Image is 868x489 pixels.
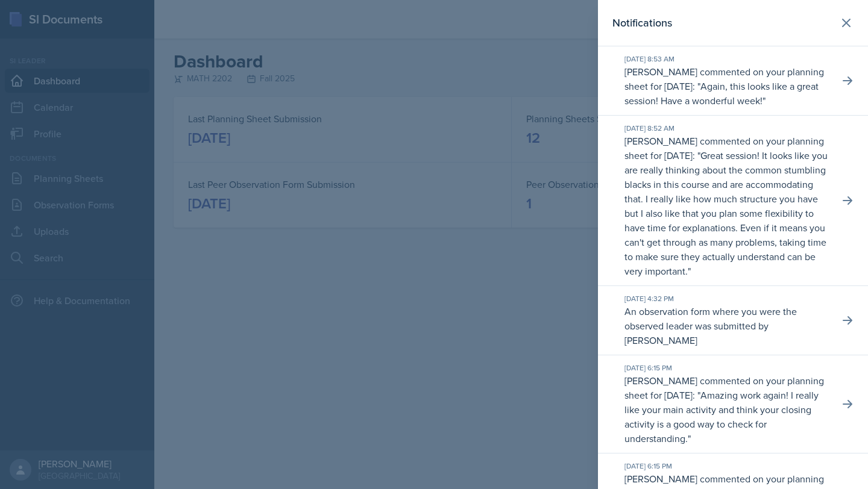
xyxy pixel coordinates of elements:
h2: Notifications [612,14,672,31]
p: An observation form where you were the observed leader was submitted by [PERSON_NAME] [624,304,829,347]
div: [DATE] 6:15 PM [624,461,829,472]
div: [DATE] 8:53 AM [624,54,829,64]
p: Again, this looks like a great session! Have a wonderful week! [624,79,819,107]
p: [PERSON_NAME] commented on your planning sheet for [DATE]: " " [624,64,829,108]
p: Amazing work again! I really like your main activity and think your closing activity is a good wa... [624,388,819,445]
p: [PERSON_NAME] commented on your planning sheet for [DATE]: " " [624,373,829,446]
p: [PERSON_NAME] commented on your planning sheet for [DATE]: " " [624,134,829,278]
div: [DATE] 6:15 PM [624,363,829,373]
p: Great session! It looks like you are really thinking about the common stumbling blacks in this co... [624,149,828,278]
div: [DATE] 8:52 AM [624,123,829,134]
div: [DATE] 4:32 PM [624,293,829,304]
